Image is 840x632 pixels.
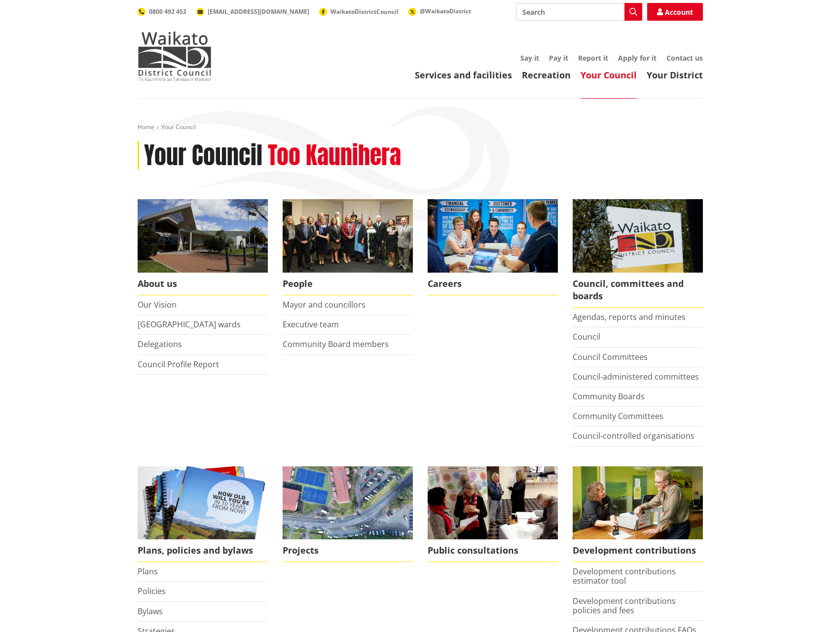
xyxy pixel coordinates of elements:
[573,331,600,342] a: Council
[268,141,401,170] h2: Too Kaunihera
[573,411,663,421] a: Community Committees
[573,566,676,586] a: Development contributions estimator tool
[138,273,268,295] span: About us
[573,539,703,562] span: Development contributions
[573,466,703,562] a: FInd out more about fees and fines here Development contributions
[647,3,703,21] a: Account
[138,606,163,617] a: Bylaws
[138,339,182,350] a: Delegations
[149,7,186,16] span: 0800 492 452
[283,299,365,310] a: Mayor and councillors
[415,69,512,81] a: Services and facilities
[573,430,694,441] a: Council-controlled organisations
[283,199,413,273] img: 2022 Council
[138,359,219,370] a: Council Profile Report
[144,141,262,170] h1: Your Council
[138,466,268,562] a: We produce a number of plans, policies and bylaws including the Long Term Plan Plans, policies an...
[283,273,413,295] span: People
[428,466,558,540] img: public-consultations
[138,299,177,310] a: Our Vision
[581,69,637,81] a: Your Council
[138,466,268,540] img: Long Term Plan
[283,466,413,562] a: Projects
[420,7,471,15] span: @WaikatoDistrict
[522,69,571,81] a: Recreation
[573,371,699,382] a: Council-administered committees
[283,539,413,562] span: Projects
[428,199,558,295] a: Careers
[319,7,399,16] a: WaikatoDistrictCouncil
[138,319,241,330] a: [GEOGRAPHIC_DATA] wards
[138,199,268,295] a: WDC Building 0015 About us
[573,199,703,308] a: Waikato-District-Council-sign Council, committees and boards
[573,199,703,273] img: Waikato-District-Council-sign
[428,199,558,273] img: Office staff in meeting - Career page
[283,319,339,330] a: Executive team
[520,53,539,63] a: Say it
[428,273,558,295] span: Careers
[138,32,212,81] img: Waikato District Council - Te Kaunihera aa Takiwaa o Waikato
[573,351,648,362] a: Council Committees
[428,539,558,562] span: Public consultations
[573,391,645,402] a: Community Boards
[516,3,642,21] input: Search input
[573,273,703,308] span: Council, committees and boards
[573,466,703,540] img: Fees
[138,123,154,131] a: Home
[208,7,309,16] span: [EMAIL_ADDRESS][DOMAIN_NAME]
[138,539,268,562] span: Plans, policies and bylaws
[138,123,703,132] nav: breadcrumb
[666,53,703,63] a: Contact us
[196,7,309,16] a: [EMAIL_ADDRESS][DOMAIN_NAME]
[161,123,196,131] span: Your Council
[573,312,686,322] a: Agendas, reports and minutes
[283,199,413,295] a: 2022 Council People
[428,466,558,562] a: public-consultations Public consultations
[573,596,676,616] a: Development contributions policies and fees
[408,7,471,15] a: @WaikatoDistrict
[138,566,158,577] a: Plans
[283,466,413,540] img: DJI_0336
[647,69,703,81] a: Your District
[283,339,389,350] a: Community Board members
[618,53,657,63] a: Apply for it
[138,586,166,597] a: Policies
[549,53,568,63] a: Pay it
[578,53,608,63] a: Report it
[138,7,186,16] a: 0800 492 452
[330,7,399,16] span: WaikatoDistrictCouncil
[138,199,268,273] img: WDC Building 0015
